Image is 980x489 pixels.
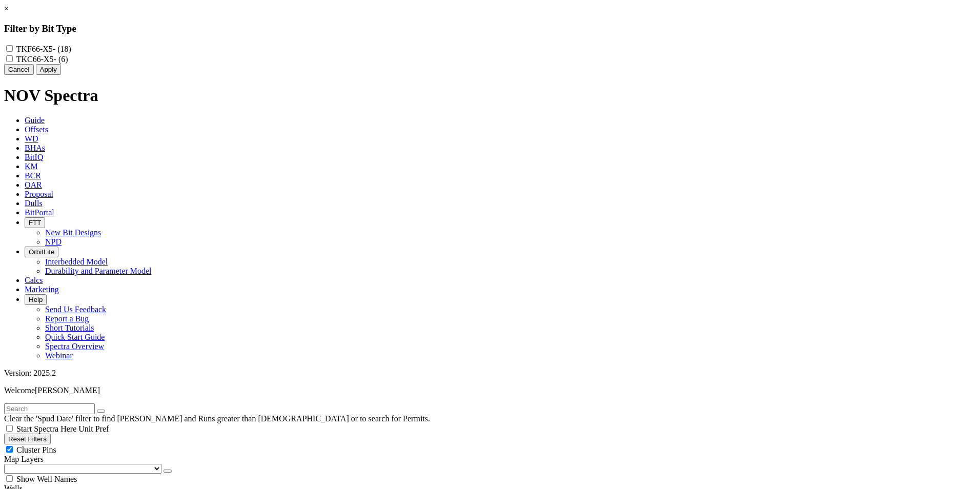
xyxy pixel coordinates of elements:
span: BitIQ [25,153,43,161]
span: KM [25,162,38,171]
span: Show Well Names [16,475,77,483]
a: Spectra Overview [45,342,104,351]
label: TKF66-X5 [16,45,71,53]
a: Webinar [45,351,73,360]
span: Proposal [25,190,53,198]
div: Version: 2025.2 [4,369,976,378]
span: Calcs [25,276,43,284]
span: Cluster Pins [16,445,56,454]
button: Reset Filters [4,434,51,444]
span: Help [29,296,43,303]
a: × [4,4,9,13]
h1: NOV Spectra [4,86,976,105]
span: Unit Pref [78,424,109,433]
button: Apply [36,64,61,75]
p: Welcome [4,386,976,395]
span: BHAs [25,144,45,152]
span: - (6) [54,55,68,64]
a: Report a Bug [45,314,89,323]
span: BCR [25,171,41,180]
span: Marketing [25,285,59,294]
span: OAR [25,180,42,189]
span: FTT [29,219,41,227]
span: BitPortal [25,208,54,217]
a: NPD [45,237,62,246]
span: Offsets [25,125,48,134]
label: TKC66-X5 [16,55,68,64]
a: New Bit Designs [45,228,101,237]
span: Guide [25,116,45,125]
a: Short Tutorials [45,323,94,332]
a: Interbedded Model [45,257,108,266]
span: - (18) [53,45,71,53]
span: OrbitLite [29,248,54,256]
span: Dulls [25,199,43,208]
button: Cancel [4,64,34,75]
span: Clear the 'Spud Date' filter to find [PERSON_NAME] and Runs greater than [DEMOGRAPHIC_DATA] or to... [4,414,430,423]
span: Start Spectra Here [16,424,76,433]
span: [PERSON_NAME] [35,386,100,395]
a: Send Us Feedback [45,305,106,314]
h3: Filter by Bit Type [4,23,976,34]
a: Durability and Parameter Model [45,267,152,275]
a: Quick Start Guide [45,333,105,341]
input: Search [4,403,95,414]
span: Map Layers [4,455,44,463]
span: WD [25,134,38,143]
